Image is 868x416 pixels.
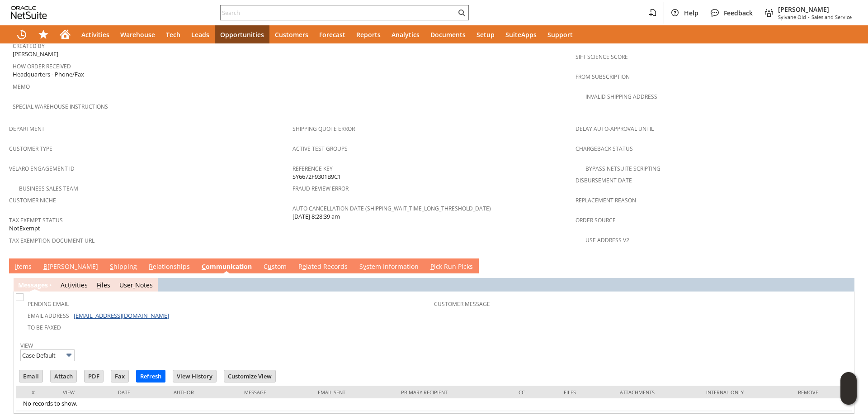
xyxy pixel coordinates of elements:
a: Setup [471,25,500,43]
a: Warehouse [115,25,160,43]
span: Documents [430,30,466,39]
input: Refresh [137,370,165,382]
span: [DATE] 8:28:39 am [292,212,340,221]
a: Related Records [296,262,350,272]
a: Documents [425,25,471,43]
input: Search [221,7,456,18]
a: Replacement reason [576,196,636,204]
svg: Recent Records [16,29,27,40]
div: # [23,389,49,396]
span: Feedback [724,9,753,17]
a: Customer Message [434,300,490,308]
a: Unrolled view on [843,260,854,271]
img: More Options [64,350,74,360]
a: Memo [13,83,30,91]
a: Bypass NetSuite Scripting [585,165,660,172]
a: Activities [76,25,115,43]
a: Business Sales Team [19,185,78,192]
a: Customer Type [9,145,52,153]
svg: Home [60,29,71,40]
a: Delay Auto-Approval Until [576,125,654,133]
div: Remove [798,389,845,396]
span: Sylvane Old [778,14,806,20]
div: Date [118,389,160,396]
a: From Subscription [576,73,630,81]
input: Email [19,370,42,382]
input: View History [173,370,216,382]
span: Setup [476,30,495,39]
a: Shipping [108,262,139,272]
a: Use Address V2 [585,236,629,244]
a: Forecast [314,25,351,43]
svg: Shortcuts [38,29,49,40]
a: Messages [18,281,48,289]
svg: Search [456,7,467,18]
span: NotExempt [9,224,40,233]
a: Leads [186,25,215,43]
a: Tech [160,25,186,43]
a: Files [97,281,110,289]
a: How Order Received [13,62,71,70]
a: Opportunities [215,25,269,43]
span: g [38,281,41,289]
div: Primary Recipient [401,389,505,396]
a: To Be Faxed [28,324,61,331]
a: Chargeback Status [576,145,633,153]
a: Email Address [28,312,69,320]
span: e [302,262,306,271]
a: Analytics [386,25,425,43]
a: Pick Run Picks [428,262,475,272]
span: Opportunities [220,30,264,39]
a: SuiteApps [500,25,542,43]
span: Activities [81,30,109,39]
span: R [149,262,153,271]
a: Department [9,125,45,133]
iframe: Click here to launch Oracle Guided Learning Help Panel [840,372,857,405]
span: F [97,281,100,289]
span: u [268,262,272,271]
td: No records to show. [16,398,852,411]
a: [EMAIL_ADDRESS][DOMAIN_NAME] [74,311,169,320]
div: Cc [519,389,550,396]
input: Fax [111,370,128,382]
a: Pending Email [28,300,69,308]
a: System Information [357,262,421,272]
div: Internal Only [706,389,784,396]
img: Unchecked [16,293,24,301]
span: SuiteApps [505,30,537,39]
div: Author [174,389,231,396]
a: View [20,342,33,349]
span: t [68,281,70,289]
a: Created By [13,42,45,50]
a: Relationships [146,262,192,272]
a: Activities [61,281,88,289]
svg: logo [11,6,47,19]
a: Tax Exemption Document URL [9,237,94,244]
a: Invalid Shipping Address [585,93,657,100]
div: Attachments [620,389,693,396]
span: B [43,262,47,271]
span: SY6672F9301B9C1 [292,172,341,181]
input: Case Default [20,349,75,361]
a: Shipping Quote Error [292,125,355,133]
span: Analytics [392,30,420,39]
span: S [110,262,113,271]
a: Auto Cancellation Date (shipping_wait_time_long_threshold_date) [292,205,491,212]
a: Disbursement Date [576,177,632,184]
a: Reference Key [292,165,333,172]
div: Shortcuts [33,25,54,43]
div: View [63,389,104,396]
div: Files [564,389,606,396]
span: [PERSON_NAME] [778,5,852,14]
input: Customize View [224,370,275,382]
a: Reports [351,25,386,43]
a: Special Warehouse Instructions [13,103,108,110]
a: Sift Science Score [576,53,628,61]
a: Communication [199,262,254,272]
span: y [363,262,366,271]
span: Support [547,30,573,39]
a: Custom [261,262,289,272]
span: C [202,262,206,271]
span: I [15,262,17,271]
span: Warehouse [120,30,155,39]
